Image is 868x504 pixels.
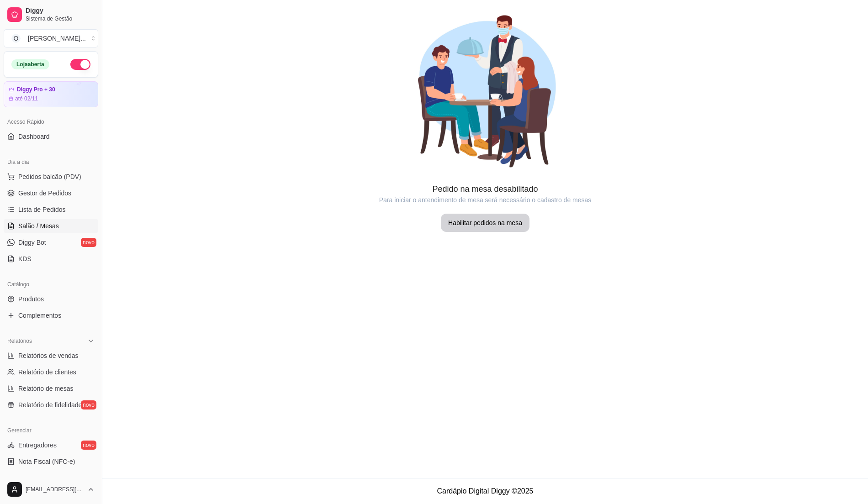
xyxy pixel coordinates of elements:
[15,95,38,102] article: até 02/11
[4,155,98,169] div: Dia a dia
[4,471,98,485] a: Controle de caixa
[18,351,79,360] span: Relatórios de vendas
[4,202,98,217] a: Lista de Pedidos
[18,189,71,198] span: Gestor de Pedidos
[4,454,98,469] a: Nota Fiscal (NFC-e)
[70,59,90,70] button: Alterar Status
[28,34,86,43] div: [PERSON_NAME] ...
[102,478,868,504] footer: Cardápio Digital Diggy © 2025
[102,195,868,205] article: Para iniciar o antendimento de mesa será necessário o cadastro de mesas
[18,132,50,141] span: Dashboard
[18,205,66,214] span: Lista de Pedidos
[17,86,55,93] article: Diggy Pro + 30
[441,214,529,232] button: Habilitar pedidos na mesa
[18,294,44,304] span: Produtos
[4,381,98,396] a: Relatório de mesas
[18,238,46,247] span: Diggy Bot
[18,441,57,450] span: Entregadores
[4,81,98,107] a: Diggy Pro + 30até 02/11
[4,4,98,26] a: DiggySistema de Gestão
[4,308,98,323] a: Complementos
[26,15,95,22] span: Sistema de Gestão
[4,235,98,250] a: Diggy Botnovo
[7,337,32,345] span: Relatórios
[18,254,32,263] span: KDS
[4,423,98,438] div: Gerenciar
[18,311,61,320] span: Complementos
[4,252,98,266] a: KDS
[4,365,98,379] a: Relatório de clientes
[4,186,98,200] a: Gestor de Pedidos
[4,169,98,184] button: Pedidos balcão (PDV)
[4,129,98,144] a: Dashboard
[4,29,98,47] button: Select a team
[4,277,98,292] div: Catálogo
[26,486,84,493] span: [EMAIL_ADDRESS][DOMAIN_NAME]
[4,348,98,363] a: Relatórios de vendas
[4,219,98,233] a: Salão / Mesas
[11,34,21,43] span: O
[4,398,98,412] a: Relatório de fidelidadenovo
[18,473,68,483] span: Controle de caixa
[18,221,59,231] span: Salão / Mesas
[18,384,74,393] span: Relatório de mesas
[4,115,98,129] div: Acesso Rápido
[4,478,98,500] button: [EMAIL_ADDRESS][DOMAIN_NAME]
[4,438,98,452] a: Entregadoresnovo
[18,367,76,377] span: Relatório de clientes
[26,7,95,15] span: Diggy
[18,172,81,181] span: Pedidos balcão (PDV)
[11,59,49,69] div: Loja aberta
[102,183,868,195] article: Pedido na mesa desabilitado
[18,457,75,466] span: Nota Fiscal (NFC-e)
[4,292,98,306] a: Produtos
[18,400,82,409] span: Relatório de fidelidade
